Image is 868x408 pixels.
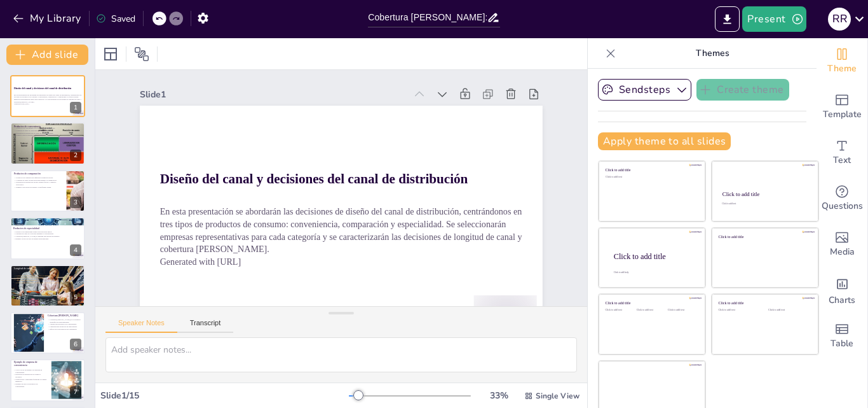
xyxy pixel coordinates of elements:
[614,271,694,274] div: Click to add body
[13,237,81,240] p: Ejemplo: relojes de lujo en tiendas especializadas.
[598,79,691,101] button: Sendsteps
[70,197,81,208] div: 3
[722,191,807,197] div: Click to add title
[160,206,522,256] p: En esta presentación se abordarán las decisiones de diseño del canal de distribución, centrándono...
[70,386,81,398] div: 7
[696,79,789,101] button: Create theme
[10,8,86,29] button: My Library
[10,170,85,212] div: https://cdn.sendsteps.com/images/logo/sendsteps_logo_white.pnghttps://cdn.sendsteps.com/images/lo...
[14,360,48,367] p: Ejemplo de empresa de conveniencia
[817,176,867,222] div: Get real-time input from your audience
[14,172,63,176] p: Productos de comparación
[140,88,405,101] div: Slide 1
[10,359,85,401] div: 7
[13,227,81,231] p: Productos de especialidad
[823,108,862,122] span: Template
[822,199,863,213] span: Questions
[621,38,804,69] p: Themes
[160,256,522,269] p: Generated with [URL]
[10,265,85,307] div: https://cdn.sendsteps.com/images/logo/sendsteps_logo_white.pnghttps://cdn.sendsteps.com/images/lo...
[828,8,851,31] div: R R
[16,281,62,283] span: Evaluación de la longitud es crucial para la estrategia de distribución.
[827,62,857,76] span: Theme
[134,46,149,62] span: Position
[817,313,867,359] div: Add a table
[100,390,349,402] div: Slide 1 / 15
[14,134,81,136] p: Ejemplo: pan en supermercados y tiendas de conveniencia.
[817,38,867,84] div: Change the overall theme
[48,314,81,318] p: Cobertura [PERSON_NAME]
[614,251,695,260] div: Click to add title
[13,233,81,236] p: Longitud de canal es corta para mantener la exclusividad.
[14,176,63,179] p: Productos de comparación requieren evaluación previa.
[70,102,81,113] div: 1
[13,383,47,388] p: Ejemplo de éxito en productos de conveniencia.
[13,369,47,374] p: Coca-Cola es un ejemplo de empresa de conveniencia.
[48,323,81,326] p: Amplia para productos de conveniencia.
[14,87,71,90] strong: Diseño del canal y decisiones del canal de distribución
[742,6,806,32] button: Present
[719,301,810,306] div: Click to add title
[13,378,47,383] p: Promociones y publicidad fomentan la compra impulsiva.
[817,222,867,267] div: Add images, graphics, shapes or video
[14,127,81,129] p: Productos de conveniencia son adquiridos frecuentemente.
[70,339,81,350] div: 6
[668,309,696,312] div: Click to add text
[484,390,514,402] div: 33 %
[14,181,63,186] p: Estrategia de distribución incluye tiendas físicas y comercio electrónico.
[16,274,55,276] span: Longitud de canal determina el número de intermediarios.
[96,13,135,25] div: Saved
[368,8,487,27] input: Insert title
[817,84,867,130] div: Add ready made slides
[10,217,85,259] div: https://cdn.sendsteps.com/images/logo/sendsteps_logo_white.pnghttps://cdn.sendsteps.com/images/lo...
[715,6,740,32] button: Export to PowerPoint
[70,292,81,303] div: 5
[16,279,37,281] span: Varía según el tipo de producto.
[100,44,121,64] div: Layout
[606,309,634,312] div: Click to add text
[10,122,85,164] div: https://cdn.sendsteps.com/images/logo/sendsteps_logo_white.pnghttps://cdn.sendsteps.com/images/lo...
[70,150,81,161] div: 2
[13,236,81,238] p: Cobertura [PERSON_NAME] es limitada para preservar prestigio.
[48,325,81,328] p: Limitada para productos de especialidad.
[637,309,665,312] div: Click to add text
[606,168,696,172] div: Click to add title
[10,312,85,354] div: https://cdn.sendsteps.com/images/logo/sendsteps_logo_white.pnghttps://cdn.sendsteps.com/images/lo...
[16,277,43,279] span: Afecta la rapidez de llegada al mercado.
[833,153,851,167] span: Text
[830,245,855,259] span: Media
[768,309,808,312] div: Click to add text
[828,6,851,32] button: R R
[606,301,696,306] div: Click to add title
[817,130,867,176] div: Add text boxes
[10,75,85,117] div: https://cdn.sendsteps.com/images/logo/sendsteps_logo_white.pnghttps://cdn.sendsteps.com/images/lo...
[48,318,81,323] p: Cobertura [PERSON_NAME] es la extensión geográfica de disponibilidad.
[831,337,853,351] span: Table
[14,129,81,132] p: Longitud de canal es corta para maximizar el acceso.
[14,103,81,106] p: Generated with [URL]
[14,132,81,134] p: Estrategia de distribución se centra en la disponibilidad.
[817,267,867,313] div: Add charts and graphs
[6,45,88,65] button: Add slide
[722,203,806,206] div: Click to add text
[829,293,855,307] span: Charts
[536,391,580,401] span: Single View
[719,234,810,239] div: Click to add title
[160,171,468,186] strong: Diseño del canal y decisiones del canal de distribución
[598,132,731,150] button: Apply theme to all slides
[14,267,32,269] span: Longitud de canal
[14,179,63,181] p: Longitud de canal es más larga para permitir la comparación.
[105,319,177,333] button: Speaker Notes
[48,328,81,330] p: Influye en la percepción del consumidor.
[14,186,63,188] p: Ejemplo: televisores en tiendas y plataformas online.
[177,319,234,333] button: Transcript
[13,230,81,233] p: Productos de especialidad tienen características únicas.
[70,244,81,256] div: 4
[719,309,759,312] div: Click to add text
[13,374,47,378] p: Estrategia de distribución es extensa y accesible.
[606,176,696,179] div: Click to add text
[14,94,81,103] p: En esta presentación se abordarán las decisiones de diseño del canal de distribución, centrándono...
[14,124,81,128] p: Productos de conveniencia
